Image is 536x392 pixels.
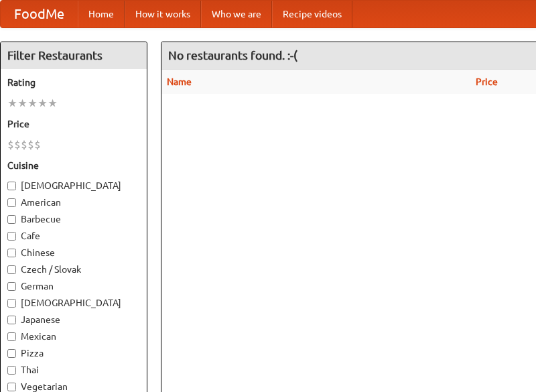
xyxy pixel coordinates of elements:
a: How it works [125,1,201,27]
h5: Price [7,117,140,131]
label: Mexican [7,330,140,343]
li: ★ [17,96,27,111]
label: [DEMOGRAPHIC_DATA] [7,179,140,192]
h5: Cuisine [7,159,140,172]
input: Barbecue [7,215,16,224]
input: Czech / Slovak [7,265,16,274]
input: Japanese [7,316,16,324]
h5: Rating [7,76,140,89]
input: Vegetarian [7,383,16,391]
li: $ [14,137,21,152]
input: American [7,198,16,207]
a: Home [78,1,125,27]
a: Recipe videos [272,1,352,27]
li: $ [21,137,27,152]
label: Chinese [7,246,140,259]
input: Cafe [7,232,16,241]
a: Who we are [201,1,272,27]
input: German [7,282,16,291]
input: [DEMOGRAPHIC_DATA] [7,182,16,190]
input: Thai [7,366,16,375]
label: Cafe [7,229,140,243]
label: Barbecue [7,212,140,226]
li: $ [27,137,34,152]
input: Mexican [7,332,16,341]
a: Name [167,76,192,87]
ng-pluralize: No restaurants found. :-( [168,49,297,62]
label: German [7,279,140,293]
li: ★ [38,96,48,111]
input: Pizza [7,349,16,358]
label: Japanese [7,313,140,326]
label: [DEMOGRAPHIC_DATA] [7,296,140,310]
li: ★ [7,96,17,111]
label: Pizza [7,346,140,360]
a: Price [476,76,498,87]
label: Czech / Slovak [7,263,140,276]
li: $ [34,137,41,152]
li: ★ [27,96,38,111]
label: American [7,196,140,209]
h4: Filter Restaurants [1,42,147,69]
li: ★ [48,96,58,111]
li: $ [7,137,14,152]
input: Chinese [7,249,16,257]
label: Thai [7,363,140,377]
input: [DEMOGRAPHIC_DATA] [7,299,16,308]
a: FoodMe [1,1,78,27]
